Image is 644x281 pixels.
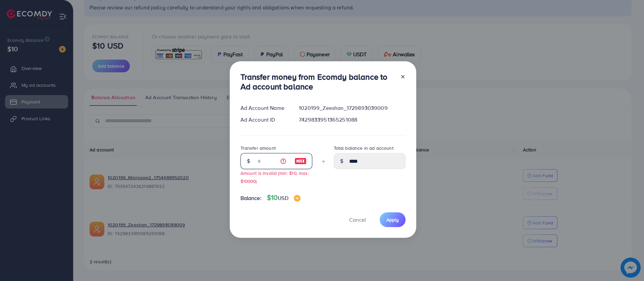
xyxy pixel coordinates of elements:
[334,145,393,151] label: Total balance in ad account
[294,195,301,202] img: image
[380,212,406,227] button: Apply
[293,104,411,112] div: 1020199_Zeeshan_1729893039009
[235,116,294,124] div: Ad Account ID
[294,157,307,165] img: image
[386,216,399,223] span: Apply
[240,194,262,202] span: Balance:
[240,170,309,184] small: Amount is invalid (min: $10, max: $10000)
[341,212,374,227] button: Cancel
[293,116,411,124] div: 7429833951365251088
[240,145,276,151] label: Transfer amount
[240,72,395,91] h3: Transfer money from Ecomdy balance to Ad account balance
[349,216,366,223] span: Cancel
[235,104,294,112] div: Ad Account Name
[278,194,288,202] span: USD
[267,194,301,202] h4: $10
